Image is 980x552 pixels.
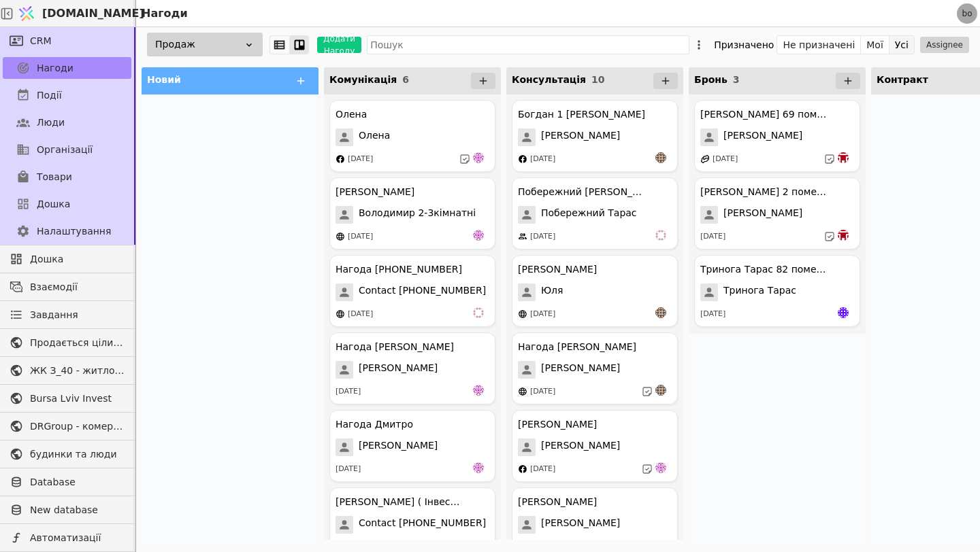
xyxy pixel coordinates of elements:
span: Contact [PHONE_NUMBER] [359,516,486,534]
a: Події [3,84,131,106]
img: an [655,385,666,396]
span: Володимир 2-3кімнатні [359,206,476,224]
a: Продається цілий будинок [PERSON_NAME] нерухомість [3,332,131,353]
span: 6 [402,74,409,85]
span: Нагоди [37,61,73,75]
img: de [473,152,484,163]
div: Богдан 1 [PERSON_NAME][PERSON_NAME][DATE]an [512,100,678,172]
span: Contact [PHONE_NUMBER] [359,283,486,301]
span: Продається цілий будинок [PERSON_NAME] нерухомість [30,336,125,350]
span: Бронь [694,74,728,85]
span: Контракт [877,74,928,85]
div: [PERSON_NAME] 2 помешкання [700,185,830,199]
img: de [473,230,484,241]
span: [PERSON_NAME] [541,516,620,534]
span: Консультація [512,74,586,85]
div: Нагода [PERSON_NAME] [518,340,636,354]
div: Тринога Тарас 82 помешкання [700,262,830,277]
div: [DATE] [336,386,361,398]
img: online-store.svg [336,309,345,319]
img: online-store.svg [518,309,527,319]
div: [DATE] [530,309,555,320]
span: DRGroup - комерційна нерухоомість [30,419,125,434]
img: people.svg [518,232,527,241]
img: affiliate-program.svg [700,154,710,164]
div: [PERSON_NAME]Володимир 2-3кімнатні[DATE]de [329,177,495,249]
button: Мої [861,35,889,54]
span: ЖК З_40 - житлова та комерційна нерухомість класу Преміум [30,364,125,378]
div: Нагода [PHONE_NUMBER]Contact [PHONE_NUMBER][DATE]vi [329,255,495,327]
div: [DATE] [530,386,555,398]
span: Юля [541,283,563,301]
a: New database [3,499,131,521]
div: [DATE] [713,154,738,165]
a: Нагоди [3,57,131,79]
span: [DOMAIN_NAME] [42,5,144,22]
div: [PERSON_NAME] [518,495,597,509]
a: Дошка [3,193,131,215]
span: Люди [37,116,65,130]
span: Дошка [37,197,70,211]
div: [DATE] [530,464,555,475]
span: Завдання [30,308,78,322]
span: Новий [147,74,181,85]
div: Нагода [PERSON_NAME] [336,340,454,354]
div: Нагода [PERSON_NAME][PERSON_NAME][DATE]an [512,332,678,404]
div: [DATE] [336,464,361,475]
h2: Нагоди [136,5,188,22]
a: [DOMAIN_NAME] [14,1,136,27]
div: Нагода [PHONE_NUMBER] [336,262,462,277]
div: [PERSON_NAME] ( Інвестиція ) [336,495,465,509]
span: Bursa Lviv Invest [30,392,125,406]
a: будинки та люди [3,443,131,465]
img: Яр [838,307,849,318]
a: Додати Нагоду [309,37,361,53]
span: Дошка [30,252,125,266]
a: Завдання [3,304,131,326]
button: Assignee [920,37,969,53]
span: Налаштування [37,224,111,239]
a: Люди [3,111,131,133]
button: Не призначені [777,35,861,54]
div: Тринога Тарас 82 помешканняТринога Тарас[DATE]Яр [694,255,860,327]
div: Продаж [147,33,263,56]
div: [PERSON_NAME][PERSON_NAME][DATE]de [512,410,678,482]
img: de [473,385,484,396]
span: Товари [37,170,72,184]
span: Побережний Тарас [541,206,637,224]
a: bo [957,3,977,24]
input: Пошук [367,35,689,54]
div: [PERSON_NAME] [336,185,414,199]
a: CRM [3,30,131,52]
img: vi [473,307,484,318]
a: Bursa Lviv Invest [3,387,131,409]
a: Взаємодії [3,276,131,298]
span: [PERSON_NAME] [541,128,620,146]
span: Комунікація [329,74,397,85]
img: facebook.svg [518,464,527,474]
div: ОленаОлена[DATE]de [329,100,495,172]
a: ЖК З_40 - житлова та комерційна нерухомість класу Преміум [3,360,131,381]
span: Взаємодії [30,280,125,294]
img: facebook.svg [518,154,527,164]
span: Організації [37,143,93,157]
a: Організації [3,139,131,160]
span: 10 [591,74,604,85]
img: bo [838,152,849,163]
a: DRGroup - комерційна нерухоомість [3,415,131,437]
a: Товари [3,166,131,188]
div: [DATE] [348,154,373,165]
span: [PERSON_NAME] [359,361,438,379]
span: 3 [733,74,740,85]
div: Призначено [714,35,774,54]
div: [DATE] [348,231,373,243]
img: bo [838,230,849,241]
span: будинки та люди [30,447,125,462]
img: online-store.svg [336,232,345,241]
span: CRM [30,34,52,48]
span: Олена [359,128,390,146]
img: Logo [16,1,37,27]
img: an [655,152,666,163]
a: Дошка [3,248,131,270]
span: [PERSON_NAME] [541,361,620,379]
